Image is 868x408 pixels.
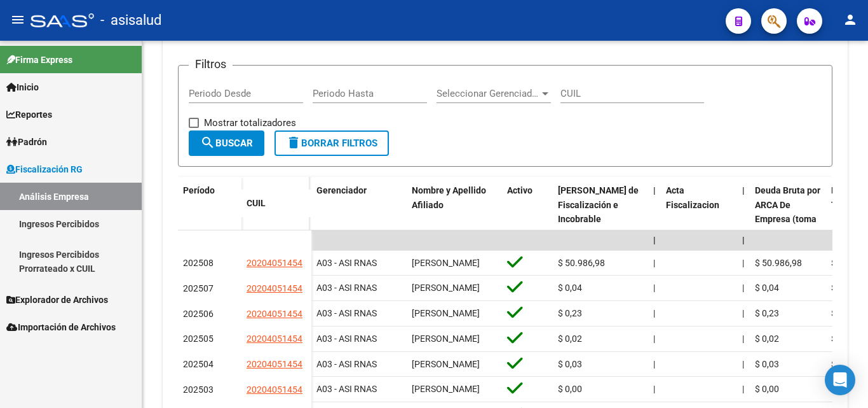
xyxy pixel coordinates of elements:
span: $ 0,03 [558,359,582,369]
span: 202508 [183,258,214,268]
span: 20204051454 [247,258,302,268]
span: $ 0,02 [558,334,582,344]
button: Borrar Filtros [275,130,389,156]
span: $ 0,23 [831,308,855,318]
span: [PERSON_NAME] [412,359,480,369]
span: Activo [507,185,532,195]
mat-icon: person [843,12,858,27]
span: Deuda Bruta por ARCA De Empresa (toma en cuenta todos los afiliados) [755,185,820,253]
span: | [742,384,744,394]
span: $ 0,04 [558,283,582,293]
span: $ 0,03 [831,359,855,369]
span: Padrón [6,135,47,149]
datatable-header-cell: Activo [502,177,553,262]
datatable-header-cell: Deuda Bruta Neto de Fiscalización e Incobrable [553,177,648,262]
span: [PERSON_NAME] [412,308,480,318]
span: $ 0,03 [755,359,779,369]
span: | [742,359,744,369]
span: 202504 [183,359,214,369]
span: | [653,258,655,268]
span: CUIL [247,198,266,208]
span: Seleccionar Gerenciador [437,88,539,99]
mat-icon: delete [286,135,301,150]
span: A03 - ASI RNAS [316,384,377,394]
span: Mostrar totalizadores [204,115,296,130]
span: $ 0,04 [831,283,855,293]
span: Reportes [6,108,52,122]
span: 20204051454 [247,359,302,369]
span: $ 0,04 [755,283,779,293]
span: Importación de Archivos [6,320,116,334]
mat-icon: search [200,135,215,150]
span: A03 - ASI RNAS [316,359,377,369]
span: | [653,283,655,293]
span: | [742,258,744,268]
span: 20204051454 [247,334,302,344]
span: $ 0,00 [755,384,779,394]
span: $ 0,23 [755,308,779,318]
span: $ 0,23 [558,308,582,318]
span: 20204051454 [247,384,302,395]
span: $ 0,02 [831,334,855,344]
datatable-header-cell: Nombre y Apellido Afiliado [407,177,502,262]
span: | [653,308,655,318]
span: Período [183,185,215,195]
span: $ 50.986,98 [755,258,802,268]
datatable-header-cell: Período [178,177,241,230]
span: $ 0,00 [558,384,582,394]
span: | [653,359,655,369]
span: A03 - ASI RNAS [316,258,377,268]
span: 202507 [183,283,214,293]
datatable-header-cell: | [648,177,661,262]
span: Firma Express [6,53,72,67]
span: | [653,235,656,245]
datatable-header-cell: Gerenciador [311,177,407,262]
span: 202505 [183,334,214,344]
datatable-header-cell: | [737,177,750,262]
span: 202506 [183,309,214,319]
span: Gerenciador [316,185,367,195]
span: [PERSON_NAME] de Fiscalización e Incobrable [558,185,639,225]
span: Buscar [200,137,253,149]
span: $ 0,02 [755,334,779,344]
span: [PERSON_NAME] [412,258,480,268]
span: Explorador de Archivos [6,293,108,307]
span: Fiscalización RG [6,162,83,176]
div: Open Intercom Messenger [825,365,855,395]
datatable-header-cell: CUIL [241,190,311,217]
span: Acta Fiscalizacion [666,185,719,210]
span: [PERSON_NAME] [412,384,480,394]
span: Inicio [6,80,39,94]
span: [PERSON_NAME] [412,334,480,344]
span: - asisalud [100,6,161,34]
span: | [653,334,655,344]
span: | [742,185,745,195]
span: 202503 [183,384,214,395]
span: 20204051454 [247,283,302,293]
span: | [742,334,744,344]
span: A03 - ASI RNAS [316,308,377,318]
button: Buscar [189,130,264,156]
datatable-header-cell: Deuda Bruta por ARCA De Empresa (toma en cuenta todos los afiliados) [750,177,826,262]
span: Nombre y Apellido Afiliado [412,185,486,210]
h3: Filtros [189,55,233,73]
span: A03 - ASI RNAS [316,334,377,344]
datatable-header-cell: Acta Fiscalizacion [661,177,737,262]
span: Borrar Filtros [286,137,377,149]
span: $ 50.986,98 [558,258,605,268]
span: [PERSON_NAME] [412,283,480,293]
span: | [742,235,745,245]
span: | [653,384,655,394]
span: | [742,308,744,318]
mat-icon: menu [10,12,25,27]
span: 20204051454 [247,309,302,319]
span: | [742,283,744,293]
span: | [653,185,656,195]
span: A03 - ASI RNAS [316,283,377,293]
